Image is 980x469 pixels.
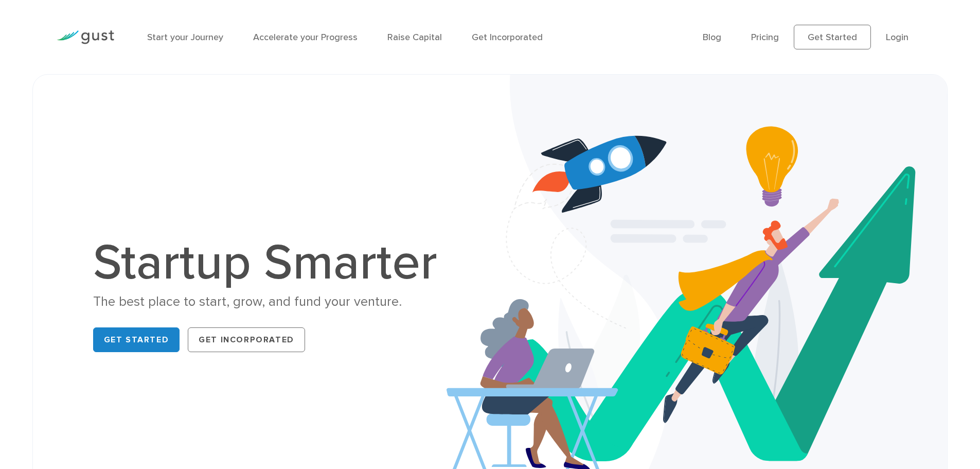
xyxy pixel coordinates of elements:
[751,32,779,43] a: Pricing
[93,293,448,311] div: The best place to start, grow, and fund your venture.
[886,32,908,43] a: Login
[188,327,305,352] a: Get Incorporated
[472,32,543,43] a: Get Incorporated
[253,32,358,43] a: Accelerate your Progress
[387,32,442,43] a: Raise Capital
[93,238,448,288] h1: Startup Smarter
[703,32,721,43] a: Blog
[57,30,114,44] img: Gust Logo
[794,25,871,49] a: Get Started
[93,327,180,352] a: Get Started
[147,32,223,43] a: Start your Journey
